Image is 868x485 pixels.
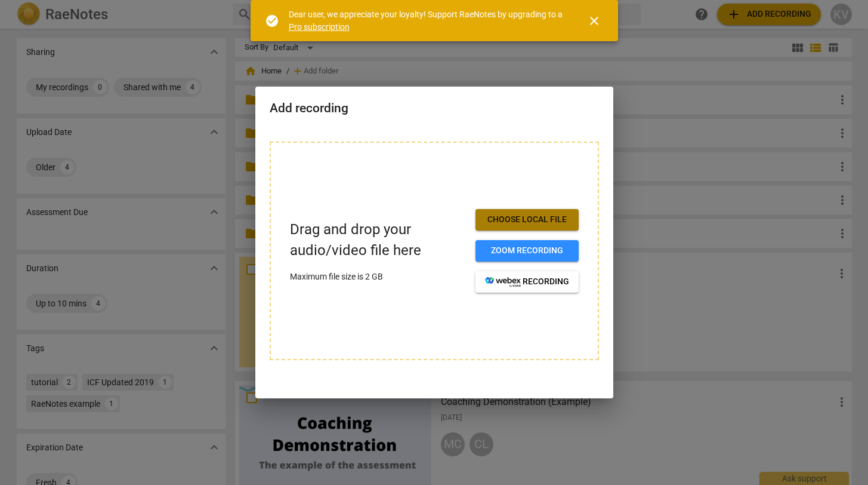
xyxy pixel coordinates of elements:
[580,7,608,35] button: Close
[475,209,579,231] button: Choose local file
[290,219,466,261] p: Drag and drop your audio/video file here
[270,101,599,116] h2: Add recording
[475,240,579,262] button: Zoom recording
[475,271,579,293] button: recording
[587,14,601,28] span: close
[289,8,566,33] div: Dear user, we appreciate your loyalty! Support RaeNotes by upgrading to a
[485,276,569,288] span: recording
[289,22,350,32] a: Pro subscription
[485,245,569,257] span: Zoom recording
[290,271,466,283] p: Maximum file size is 2 GB
[265,14,279,28] span: check_circle
[485,214,569,226] span: Choose local file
